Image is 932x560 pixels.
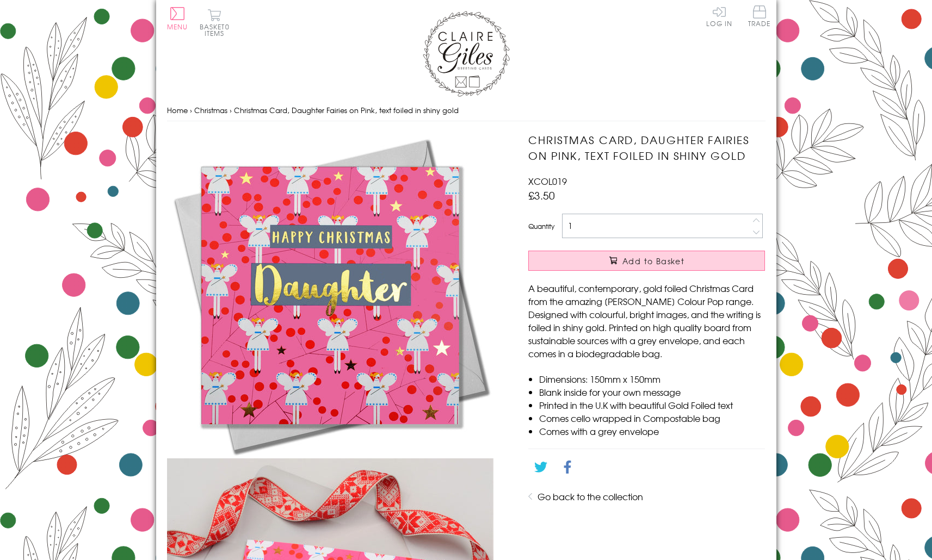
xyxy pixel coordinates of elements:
[539,372,765,385] li: Dimensions: 150mm x 150mm
[528,282,765,360] p: A beautiful, contemporary, gold foiled Christmas Card from the amazing [PERSON_NAME] Colour Pop r...
[167,7,188,30] button: Menu
[190,105,192,115] span: ›
[528,132,765,164] h1: Christmas Card, Daughter Fairies on Pink, text foiled in shiny gold
[528,251,765,271] button: Add to Basket
[706,5,732,27] a: Log In
[205,22,230,38] span: 0 items
[167,99,766,122] nav: breadcrumbs
[539,385,765,399] li: Blank inside for your own message
[194,105,227,115] a: Christmas
[622,256,684,266] span: Add to Basket
[167,105,188,115] a: Home
[538,490,643,503] a: Go back to the collection
[167,132,493,458] img: Christmas Card, Daughter Fairies on Pink, text foiled in shiny gold
[748,5,771,27] span: Trade
[748,5,771,29] a: Trade
[423,11,510,97] img: Claire Giles Greetings Cards
[200,9,230,36] button: Basket0 items
[234,105,459,115] span: Christmas Card, Daughter Fairies on Pink, text foiled in shiny gold
[539,412,765,425] li: Comes cello wrapped in Compostable bag
[539,399,765,412] li: Printed in the U.K with beautiful Gold Foiled text
[539,425,765,438] li: Comes with a grey envelope
[230,105,232,115] span: ›
[528,175,567,188] span: XCOL019
[528,188,555,203] span: £3.50
[528,221,554,231] label: Quantity
[167,22,188,32] span: Menu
